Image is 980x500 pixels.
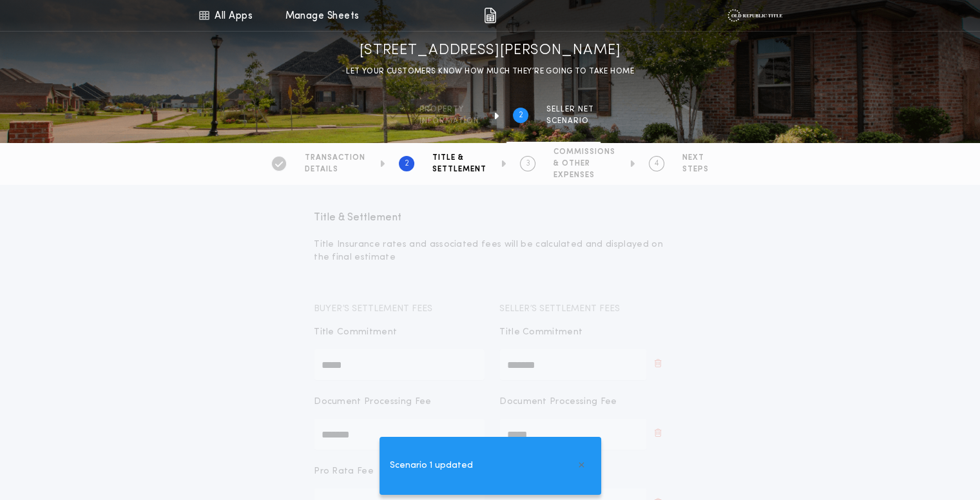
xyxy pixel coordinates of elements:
[526,159,530,169] h2: 3
[499,419,646,450] input: Document Processing Fee
[405,159,409,169] h2: 2
[553,170,615,180] span: EXPENSES
[390,459,473,473] span: Scenario 1 updated
[519,110,523,120] h2: 2
[419,104,479,115] span: Property
[499,326,582,339] p: Title Commitment
[314,326,397,339] p: Title Commitment
[682,153,709,163] span: NEXT
[314,349,484,380] input: Title Commitment
[682,164,709,175] span: STEPS
[546,116,594,126] span: SCENARIO
[305,164,365,175] span: DETAILS
[314,210,669,226] p: Title & Settlement
[499,396,617,409] p: Document Processing Fee
[546,104,594,115] span: SELLER NET
[314,396,431,409] p: Document Processing Fee
[655,159,659,169] h2: 4
[484,8,496,23] img: img
[727,9,782,22] img: vs-icon
[499,303,669,316] p: Seller’s Settlement Fees
[499,349,646,380] input: Title Commitment
[314,303,484,316] p: Buyer’s Settlement Fees
[314,419,484,450] input: Document Processing Fee
[305,153,365,163] span: TRANSACTION
[314,238,669,264] h1: Title Insurance rates and associated fees will be calculated and displayed on the final estimate
[432,153,486,163] span: TITLE &
[346,65,634,78] p: LET YOUR CUSTOMERS KNOW HOW MUCH THEY’RE GOING TO TAKE HOME
[553,147,615,157] span: COMMISSIONS
[419,116,479,126] span: information
[432,164,486,175] span: SETTLEMENT
[360,41,621,61] h1: [STREET_ADDRESS][PERSON_NAME]
[553,159,615,169] span: & OTHER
